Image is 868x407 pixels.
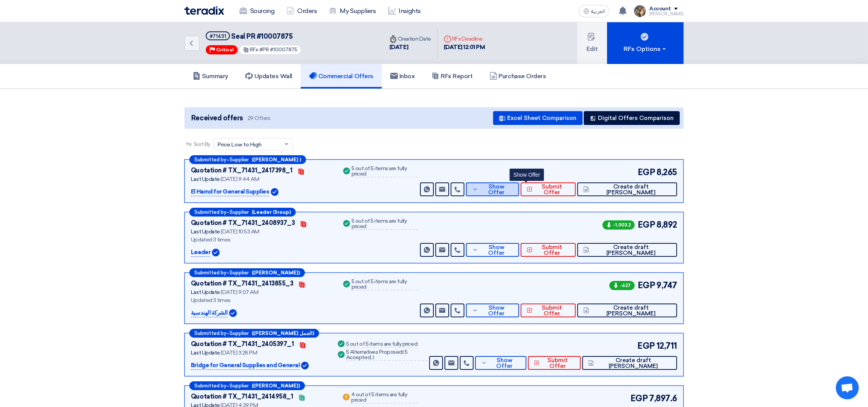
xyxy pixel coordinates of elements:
[382,64,423,89] a: Inbox
[475,356,526,370] button: Show Offer
[189,268,305,277] div: –
[250,47,259,53] span: RFx
[309,72,373,80] h5: Commercial Offers
[216,47,234,53] span: Critical
[191,296,332,304] div: Updated 3 times
[221,228,259,235] span: [DATE] 10:53 AM
[609,281,635,290] span: -627
[577,243,677,257] button: Create draft [PERSON_NAME]
[493,111,583,125] button: Excel Sheet Comparison
[189,155,306,164] div: –
[423,64,481,89] a: RFx Report
[351,392,419,404] div: 4 out of 5 items are fully priced
[534,245,570,256] span: Submit Offer
[252,383,300,388] b: ([PERSON_NAME])
[191,218,295,228] div: Quotation # TX_71431_2408937_3
[582,356,677,370] button: Create draft [PERSON_NAME]
[521,182,576,196] button: Submit Offer
[534,184,570,195] span: Submit Offer
[191,392,293,401] div: Quotation # TX_71431_2414958_1
[189,381,305,390] div: –
[577,22,607,64] button: Edit
[323,3,382,20] a: My Suppliers
[352,218,419,230] div: 5 out of 5 items are fully priced
[534,305,570,317] span: Submit Offer
[252,157,301,162] b: ([PERSON_NAME] )
[191,113,243,123] span: Received offers
[210,34,226,39] div: #71431
[191,166,293,175] div: Quotation # TX_71431_2417398_1
[591,245,671,256] span: Create draft [PERSON_NAME]
[656,166,677,179] span: 8,265
[624,44,667,54] div: RFx Options
[480,184,513,195] span: Show Offer
[389,43,431,52] div: [DATE]
[230,270,249,275] span: Supplier
[584,111,680,125] button: Digital Offers Comparison
[252,270,300,275] b: ([PERSON_NAME])
[638,166,655,179] span: EGP
[346,341,417,348] div: 5 out of 5 items are fully priced
[221,289,258,295] span: [DATE] 9:07 AM
[656,340,677,352] span: 12,711
[184,6,224,15] img: Teradix logo
[373,354,374,361] span: )
[649,6,671,12] div: Account
[194,270,226,275] span: Submitted by
[189,329,319,338] div: –
[638,279,655,292] span: EGP
[656,218,677,231] span: 8,892
[191,236,332,244] div: Updated 3 times
[218,141,262,149] span: Price Low to High
[836,376,859,399] div: Open chat
[579,5,609,17] button: العربية
[237,64,301,89] a: Updates Wall
[510,169,544,181] div: Show Offer
[466,304,519,317] button: Show Offer
[466,182,519,196] button: Show Offer
[656,279,677,292] span: 9,747
[233,3,280,20] a: Sourcing
[346,350,428,361] div: 5 Alternatives Proposed
[480,245,513,256] span: Show Offer
[191,176,220,182] span: Last Update
[189,208,296,217] div: –
[607,22,684,64] button: RFx Options
[591,184,671,195] span: Create draft [PERSON_NAME]
[480,305,513,317] span: Show Offer
[191,361,300,370] p: Bridge for General Supplies and General
[591,9,605,14] span: العربية
[637,340,655,352] span: EGP
[194,331,226,336] span: Submitted by
[191,289,220,295] span: Last Update
[346,349,408,361] span: 5 Accepted,
[194,210,226,215] span: Submitted by
[352,166,419,177] div: 5 out of 5 items are fully priced
[444,35,485,43] div: RFx Deadline
[521,243,576,257] button: Submit Offer
[577,182,677,196] button: Create draft [PERSON_NAME]
[490,72,546,80] h5: Purchase Orders
[191,340,294,349] div: Quotation # TX_71431_2405397_1
[577,304,677,317] button: Create draft [PERSON_NAME]
[229,309,237,317] img: Verified Account
[352,279,419,290] div: 5 out of 5 items are fully priced
[191,248,210,257] p: Leader
[521,304,576,317] button: Submit Offer
[630,392,648,405] span: EGP
[591,305,671,317] span: Create draft [PERSON_NAME]
[280,3,323,20] a: Orders
[481,64,555,89] a: Purchase Orders
[252,210,291,215] b: (Leader Group)
[191,228,220,235] span: Last Update
[390,72,415,80] h5: Inbox
[191,309,228,318] p: الشركة الهندسية
[248,115,270,122] span: 29 Offers
[489,358,520,369] span: Show Offer
[206,31,301,41] h5: Seal PR #10007875
[382,3,427,20] a: Insights
[596,358,671,369] span: Create draft [PERSON_NAME]
[194,383,226,388] span: Submitted by
[245,72,292,80] h5: Updates Wall
[638,218,655,231] span: EGP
